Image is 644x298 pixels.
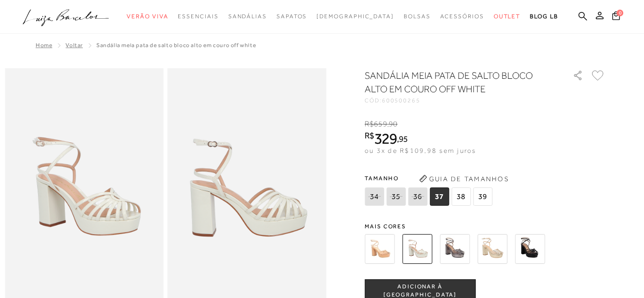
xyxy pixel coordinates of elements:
[127,8,168,25] a: noSubCategoriesText
[365,69,545,96] h1: SANDÁLIA MEIA PATA DE SALTO BLOCO ALTO EM COURO OFF WHITE
[178,13,218,20] span: Essenciais
[389,120,397,128] span: 90
[473,187,492,206] span: 39
[374,130,397,147] span: 329
[430,187,449,206] span: 37
[440,13,484,20] span: Acessórios
[451,187,471,206] span: 38
[36,42,52,49] a: Home
[609,11,623,24] button: 0
[228,8,267,25] a: noSubCategoriesText
[617,10,623,16] span: 0
[386,187,406,206] span: 35
[404,8,431,25] a: noSubCategoriesText
[404,13,431,20] span: Bolsas
[402,234,432,264] img: SANDÁLIA MEIA PATA DE SALTO BLOCO ALTO EM COURO OFF WHITE
[365,187,384,206] span: 34
[408,187,427,206] span: 36
[515,234,545,264] img: SANDÁLIA MEIA PATA SALTO ALTO TIRAS DELINEADAS PRETA
[365,171,495,186] span: Tamanho
[276,13,307,20] span: Sapatos
[382,97,421,104] span: 600500265
[96,42,256,49] span: SANDÁLIA MEIA PATA DE SALTO BLOCO ALTO EM COURO OFF WHITE
[365,98,557,103] div: CÓD:
[365,131,374,140] i: R$
[530,8,558,25] a: BLOG LB
[397,135,408,143] i: ,
[228,13,267,20] span: Sandálias
[440,234,470,264] img: SANDÁLIA MEIA PATA SALTO ALTO TIRAS DELINEADAS CHUMBO
[494,8,521,25] a: noSubCategoriesText
[387,120,398,128] i: ,
[365,234,394,264] img: SANDÁLIA MEIA PATA DE SALTO BLOCO ALTO EM COURO BEGE
[316,13,394,20] span: [DEMOGRAPHIC_DATA]
[374,120,387,128] span: 659
[66,42,83,49] a: Voltar
[178,8,218,25] a: noSubCategoriesText
[127,13,168,20] span: Verão Viva
[276,8,307,25] a: noSubCategoriesText
[530,13,558,20] span: BLOG LB
[316,8,394,25] a: noSubCategoriesText
[365,120,374,128] i: R$
[494,13,521,20] span: Outlet
[365,147,476,154] span: ou 3x de R$109,98 sem juros
[440,8,484,25] a: noSubCategoriesText
[477,234,507,264] img: SANDÁLIA MEIA PATA SALTO ALTO TIRAS DELINEADAS DOURADA
[416,171,512,186] button: Guia de Tamanhos
[365,223,605,229] span: Mais cores
[399,134,408,144] span: 95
